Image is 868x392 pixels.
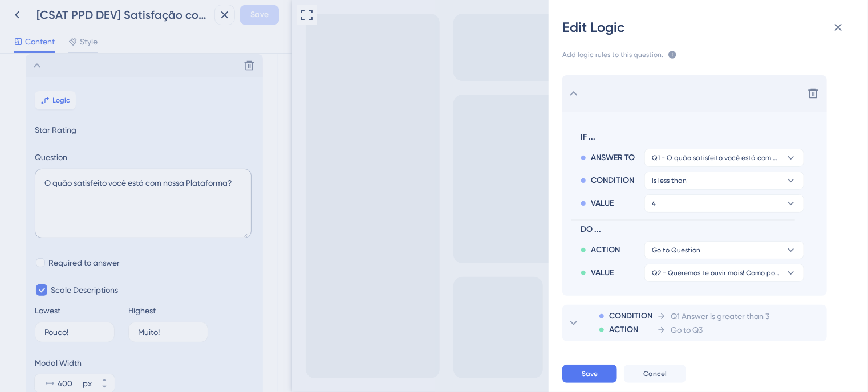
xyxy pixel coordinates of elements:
[652,153,781,162] span: Q1 - O quão satisfeito você está com nossa Plataforma?
[562,365,617,383] button: Save
[591,266,614,280] span: VALUE
[325,268,553,369] iframe: UserGuiding Survey
[591,243,620,257] span: ACTION
[644,241,804,259] button: Go to Question
[624,365,686,383] button: Cancel
[581,223,800,236] span: DO ...
[591,174,634,187] span: CONDITION
[582,369,598,378] span: Save
[671,323,703,337] span: Go to Q3
[562,18,854,36] div: Edit Logic
[644,264,804,282] button: Q2 - Queremos te ouvir mais! Como podemos melhorar a Plataforma para você?
[652,246,700,255] span: Go to Question
[652,268,781,277] span: Q2 - Queremos te ouvir mais! Como podemos melhorar a Plataforma para você?
[609,309,652,323] span: CONDITION
[652,176,687,185] span: is less than
[581,130,800,144] span: IF ...
[609,323,638,337] span: ACTION
[643,369,667,378] span: Cancel
[591,151,635,165] span: ANSWER TO
[644,149,804,167] button: Q1 - O quão satisfeito você está com nossa Plataforma?
[652,199,656,208] span: 4
[591,197,614,210] span: VALUE
[671,309,769,323] span: Q1 Answer is greater than 3
[644,194,804,213] button: 4
[562,50,663,62] span: Add logic rules to this question.
[644,171,804,190] button: is less than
